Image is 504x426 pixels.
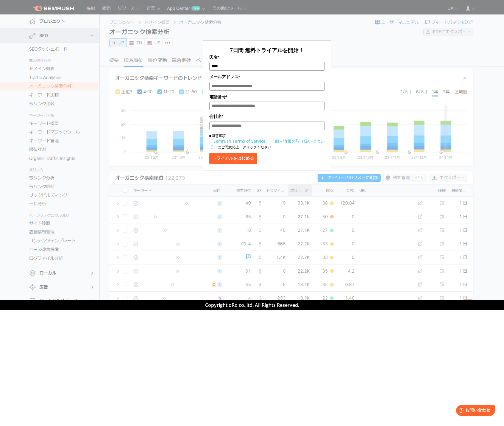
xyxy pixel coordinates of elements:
label: 電話番号* [209,94,325,100]
span: 7日間 無料トライアルを開始！ [230,46,304,54]
span: Copyright oRo co.,ltd. All Rights Reserved. [205,302,299,308]
iframe: Help widget launcher [451,403,497,419]
label: メールアドレス* [209,74,325,80]
a: 「Semrush Terms of Service」 [209,138,270,144]
p: ■同意事項 にご同意の上、クリックください [209,133,325,150]
button: トライアルをはじめる [209,153,257,164]
a: 「個人情報の取り扱いについて」 [209,138,325,150]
